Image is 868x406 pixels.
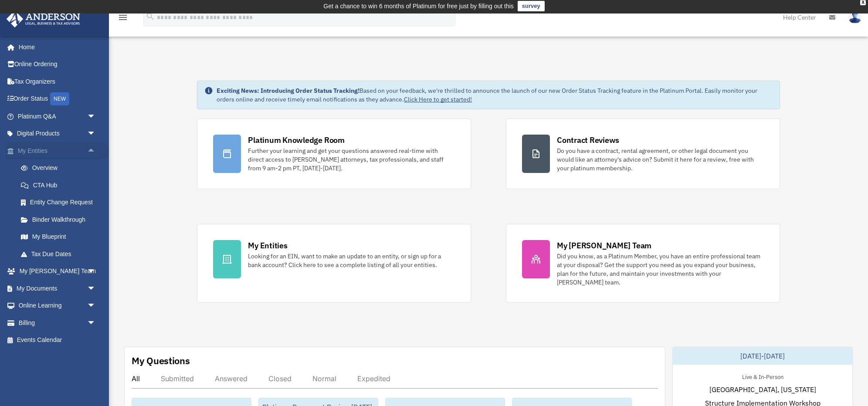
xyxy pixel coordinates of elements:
a: Tax Due Dates [12,245,109,263]
i: search [146,12,155,21]
i: menu [118,12,128,23]
div: My Entities [248,240,287,251]
a: Billingarrow_drop_down [6,314,109,332]
img: Anderson Advisors Platinum Portal [4,10,83,27]
a: Click Here to get started! [404,95,472,103]
div: My [PERSON_NAME] Team [557,240,651,251]
a: menu [118,15,128,23]
a: My Entitiesarrow_drop_up [6,142,109,159]
div: Do you have a contract, rental agreement, or other legal document you would like an attorney's ad... [557,146,764,173]
span: arrow_drop_down [87,125,105,143]
a: Platinum Q&Aarrow_drop_down [6,108,109,125]
a: Events Calendar [6,332,109,349]
a: Home [6,38,105,56]
div: Live & In-Person [735,372,790,381]
span: arrow_drop_down [87,108,105,125]
span: arrow_drop_down [87,280,105,298]
strong: Exciting News: Introducing Order Status Tracking! [217,87,359,95]
a: Platinum Knowledge Room Further your learning and get your questions answered real-time with dire... [197,118,471,189]
span: arrow_drop_down [87,297,105,315]
span: arrow_drop_down [87,263,105,281]
a: Online Learningarrow_drop_down [6,297,109,315]
div: Further your learning and get your questions answered real-time with direct access to [PERSON_NAM... [248,146,455,173]
div: Platinum Knowledge Room [248,135,345,145]
a: Tax Organizers [6,73,109,90]
div: Get a chance to win 6 months of Platinum for free just by filling out this [323,1,514,11]
a: Online Ordering [6,56,109,73]
div: [DATE]-[DATE] [673,347,852,365]
a: CTA Hub [12,176,109,194]
span: [GEOGRAPHIC_DATA], [US_STATE] [709,384,816,395]
div: Contract Reviews [557,135,619,145]
div: Closed [268,374,292,383]
a: Binder Walkthrough [12,211,109,228]
a: Contract Reviews Do you have a contract, rental agreement, or other legal document you would like... [506,118,780,189]
div: Answered [215,374,248,383]
a: My Documentsarrow_drop_down [6,280,109,297]
div: Normal [312,374,336,383]
a: survey [518,1,545,11]
div: All [132,374,140,383]
img: User Pic [848,11,861,24]
div: Did you know, as a Platinum Member, you have an entire professional team at your disposal? Get th... [557,252,764,287]
div: NEW [50,92,69,105]
span: arrow_drop_down [87,314,105,332]
span: arrow_drop_up [87,142,105,160]
a: Order StatusNEW [6,90,109,108]
a: My Blueprint [12,228,109,246]
div: My Questions [132,354,190,367]
a: Entity Change Request [12,194,109,211]
div: Expedited [357,374,390,383]
div: Submitted [161,374,194,383]
div: Based on your feedback, we're thrilled to announce the launch of our new Order Status Tracking fe... [217,86,773,104]
a: My [PERSON_NAME] Teamarrow_drop_down [6,263,109,280]
a: My Entities Looking for an EIN, want to make an update to an entity, or sign up for a bank accoun... [197,224,471,303]
a: My [PERSON_NAME] Team Did you know, as a Platinum Member, you have an entire professional team at... [506,224,780,303]
a: Digital Productsarrow_drop_down [6,125,109,142]
div: Looking for an EIN, want to make an update to an entity, or sign up for a bank account? Click her... [248,252,455,269]
a: Overview [12,159,109,177]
